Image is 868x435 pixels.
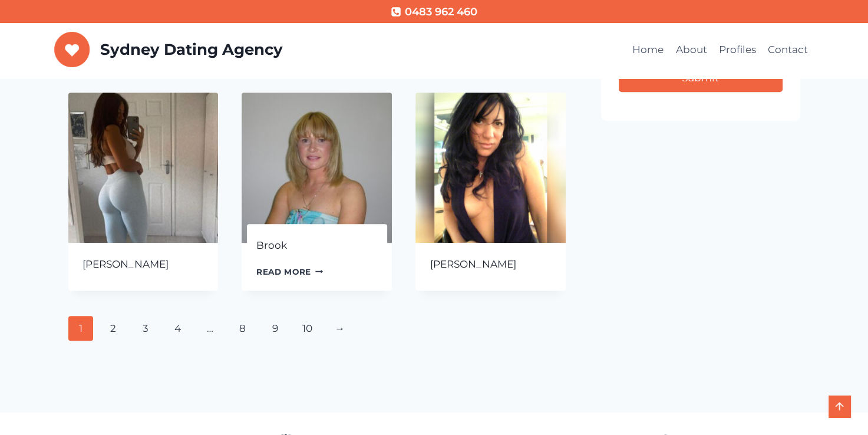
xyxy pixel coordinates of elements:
a: [PERSON_NAME] [82,258,169,270]
a: Page 2 [101,316,126,341]
a: Read more about “Brook” [256,263,324,281]
a: Brook [256,239,287,251]
a: Scroll to top [829,396,850,417]
span: Page 1 [68,316,94,341]
a: 0483 962 460 [391,4,477,21]
a: Page 9 [263,316,288,341]
nav: Primary Navigation [626,36,814,64]
a: Page 3 [133,316,159,341]
a: Sydney Dating Agency [54,32,283,67]
a: Contact [762,36,814,64]
a: Profiles [713,36,762,64]
span: … [198,316,223,341]
img: Sydney Dating Agency [54,32,90,67]
nav: Product Pagination [68,316,566,341]
img: Avery [68,93,219,243]
img: Brook [242,93,392,243]
p: Sydney Dating Agency [100,41,283,59]
a: Page 4 [166,316,191,341]
a: Home [626,36,669,64]
a: → [328,316,353,341]
img: Carla [415,93,566,243]
span: 0483 962 460 [405,4,477,21]
a: [PERSON_NAME] [430,258,516,270]
a: Page 10 [295,316,321,341]
a: About [669,36,712,64]
a: Page 8 [230,316,256,341]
